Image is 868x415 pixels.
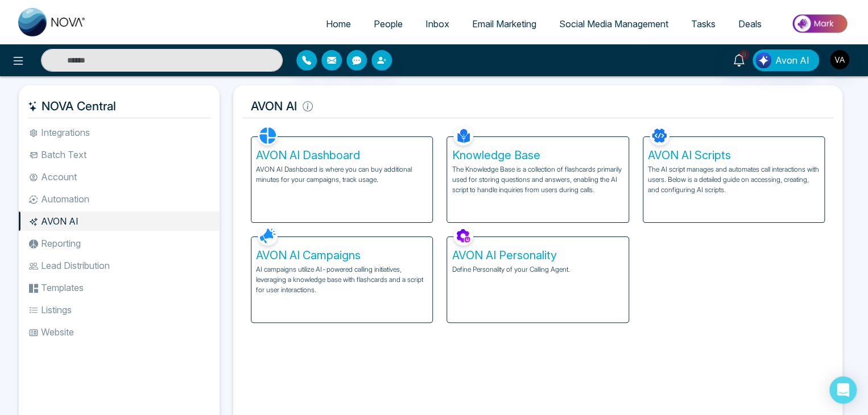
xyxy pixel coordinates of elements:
a: People [362,13,414,35]
h5: AVON AI Scripts [648,148,820,162]
li: Lead Distribution [19,256,220,275]
li: Integrations [19,123,220,142]
a: Social Media Management [548,13,680,35]
p: AI campaigns utilize AI-powered calling initiatives, leveraging a knowledge base with flashcards ... [256,264,428,295]
li: Listings [19,300,220,319]
a: Email Marketing [461,13,548,35]
span: Social Media Management [559,18,668,30]
h5: AVON AI [242,94,833,118]
h5: NOVA Central [28,94,210,118]
p: AVON AI Dashboard is where you can buy additional minutes for your campaigns, track usage. [256,164,428,185]
div: Open Intercom Messenger [829,376,857,404]
img: AVON AI Campaigns [258,226,278,246]
a: Tasks [680,13,727,35]
li: Website [19,322,220,342]
p: The AI script manages and automates call interactions with users. Below is a detailed guide on ac... [648,164,820,195]
span: Tasks [691,18,716,30]
li: AVON AI [19,211,220,231]
img: Knowledge Base [453,126,473,146]
h5: AVON AI Dashboard [256,148,428,162]
a: Deals [727,13,773,35]
img: Lead Flow [755,52,771,68]
p: Define Personality of your Calling Agent. [452,264,623,275]
img: AVON AI Dashboard [258,126,278,146]
span: Inbox [425,18,449,30]
img: Nova CRM Logo [18,8,86,36]
li: Automation [19,189,220,209]
li: Batch Text [19,145,220,164]
span: 9 [739,49,749,60]
span: People [374,18,403,30]
img: User Avatar [830,50,849,69]
span: Avon AI [775,53,809,67]
li: Account [19,167,220,186]
p: The Knowledge Base is a collection of flashcards primarily used for storing questions and answers... [452,164,623,195]
a: 9 [725,49,753,69]
span: Email Marketing [472,18,536,30]
li: Reporting [19,234,220,253]
img: AVON AI Personality [453,226,473,246]
img: Market-place.gif [779,11,861,36]
span: Deals [738,18,762,30]
a: Inbox [414,13,461,35]
button: Avon AI [753,49,819,71]
h5: Knowledge Base [452,148,623,162]
a: Home [315,13,362,35]
li: Templates [19,278,220,297]
h5: AVON AI Campaigns [256,248,428,262]
span: Home [326,18,351,30]
h5: AVON AI Personality [452,248,623,262]
img: AVON AI Scripts [650,126,669,146]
